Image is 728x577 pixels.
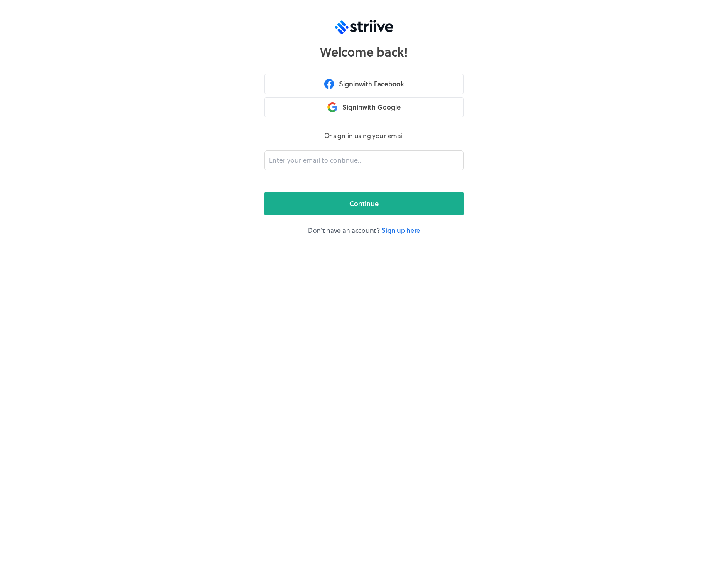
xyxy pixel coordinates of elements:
[320,44,408,59] h1: Welcome back!
[349,199,379,209] span: Continue
[264,225,464,235] p: Don't have an account?
[264,74,464,94] button: Signinwith Facebook
[264,131,464,141] p: Or sign in using your email
[264,150,464,170] input: Enter your email to continue...
[335,20,393,34] img: logo-trans.svg
[264,97,464,117] button: Signinwith Google
[704,553,724,573] iframe: gist-messenger-bubble-iframe
[264,192,464,215] button: Continue
[381,225,420,235] a: Sign up here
